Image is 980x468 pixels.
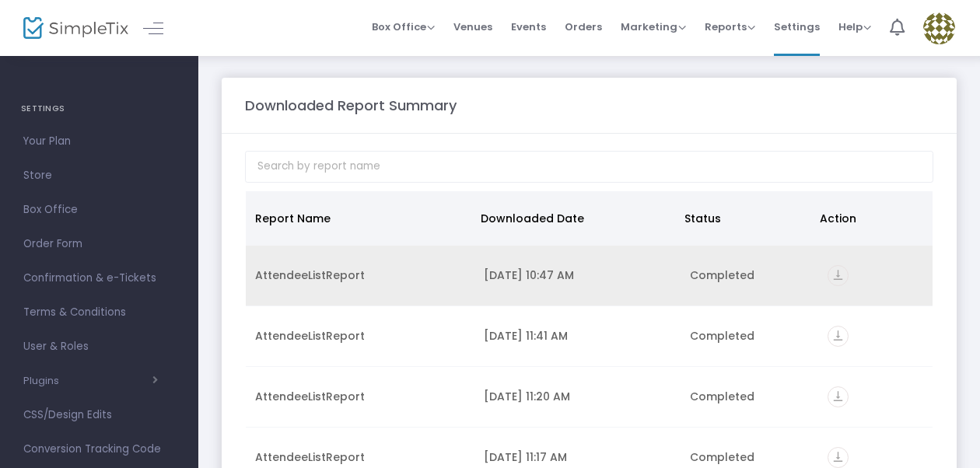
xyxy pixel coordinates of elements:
div: https://go.SimpleTix.com/lmsv5 [828,447,923,468]
span: Marketing [621,19,686,34]
span: User & Roles [23,337,175,357]
th: Downloaded Date [471,191,674,246]
div: Completed [690,328,809,344]
a: vertical_align_bottom [828,452,849,467]
div: https://go.SimpleTix.com/zlrn6 [828,386,923,407]
span: Confirmation & e-Tickets [23,268,175,288]
h4: SETTINGS [21,93,177,124]
div: 9/25/2025 10:47 AM [484,267,671,283]
span: Venues [453,7,492,47]
div: https://go.SimpleTix.com/3o589 [828,326,923,347]
i: vertical_align_bottom [828,447,849,468]
div: Completed [690,389,809,404]
div: 9/23/2025 11:17 AM [484,449,671,465]
i: vertical_align_bottom [828,386,849,407]
div: https://go.SimpleTix.com/nntkl [828,265,923,286]
span: Terms & Conditions [23,302,175,323]
m-panel-title: Downloaded Report Summary [245,95,457,116]
th: Action [810,191,923,246]
span: Reports [705,19,755,34]
span: Order Form [23,234,175,254]
a: vertical_align_bottom [828,330,849,346]
div: AttendeeListReport [255,328,465,344]
div: AttendeeListReport [255,389,465,404]
span: Box Office [372,19,435,34]
span: Events [511,7,546,47]
button: Plugins [23,375,158,387]
div: 9/23/2025 11:41 AM [484,328,671,344]
a: vertical_align_bottom [828,270,849,285]
div: Completed [690,267,809,283]
a: vertical_align_bottom [828,391,849,407]
span: Your Plan [23,131,175,152]
span: Box Office [23,200,175,220]
i: vertical_align_bottom [828,265,849,286]
div: AttendeeListReport [255,267,465,283]
div: 9/23/2025 11:20 AM [484,389,671,404]
span: Help [838,19,871,34]
th: Status [675,191,810,246]
div: AttendeeListReport [255,449,465,465]
th: Report Name [246,191,471,246]
span: Settings [774,7,820,47]
span: Conversion Tracking Code [23,439,175,459]
input: Search by report name [245,151,933,183]
i: vertical_align_bottom [828,326,849,347]
span: CSS/Design Edits [23,405,175,425]
div: Completed [690,449,809,465]
span: Store [23,166,175,186]
span: Orders [565,7,602,47]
